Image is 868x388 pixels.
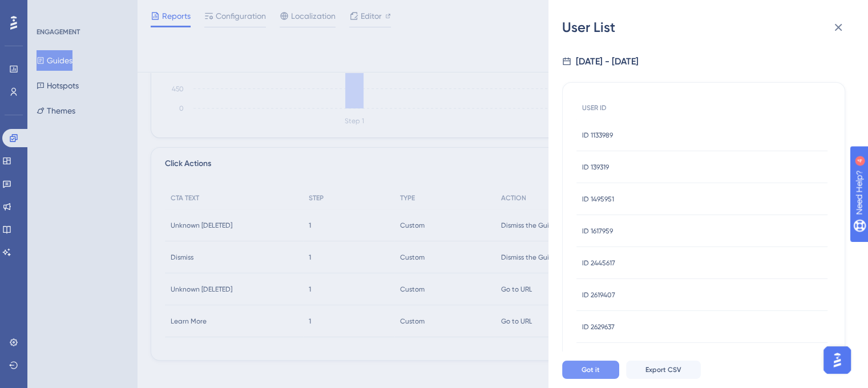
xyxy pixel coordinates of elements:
[626,361,701,379] button: Export CSV
[582,103,607,112] span: USER ID
[582,322,615,332] span: ID 2629637
[582,258,615,268] span: ID 2445617
[582,365,600,374] span: Got it
[576,55,639,68] div: [DATE] - [DATE]
[79,6,83,15] div: 4
[582,195,614,204] span: ID 1495951
[562,18,854,37] div: User List
[645,365,681,374] span: Export CSV
[820,343,854,377] iframe: UserGuiding AI Assistant Launcher
[582,227,613,236] span: ID 1617959
[562,361,619,379] button: Got it
[27,3,71,17] span: Need Help?
[582,290,615,300] span: ID 2619407
[582,163,609,172] span: ID 139319
[582,131,613,140] span: ID 1133989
